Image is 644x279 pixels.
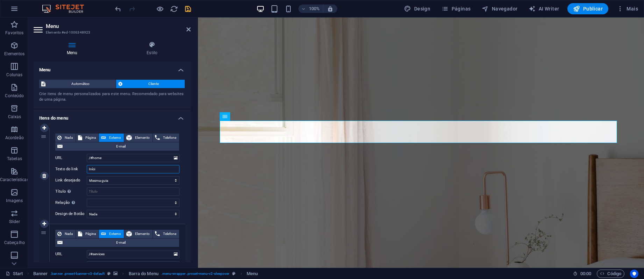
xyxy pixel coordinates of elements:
[9,219,20,224] p: Slider
[526,3,562,14] button: AI Writer
[614,3,641,14] button: Mais
[247,270,258,278] span: Clique para selecionar. Clique duas vezes para editar
[4,51,24,57] p: Elementos
[6,270,23,278] a: Clique para cancelar a seleção. Clique duas vezes para abrir as Páginas
[567,3,608,14] button: Publicar
[34,62,191,74] h4: Menu
[55,210,87,218] label: Design de Botão
[40,5,93,13] img: Editor Logo
[161,270,230,278] span: . menu-wrapper .preset-menu-v2-sleepover
[64,134,73,142] span: Nada
[617,5,638,12] span: Mais
[114,5,122,13] i: Desfazer: Alterar itens do menu (Ctrl+Z)
[55,142,179,151] button: E-mail
[39,80,116,88] button: Automático
[124,134,153,142] button: Elemento
[48,80,114,88] span: Automático
[125,80,183,88] span: Cliente
[108,230,122,238] span: Externo
[124,230,153,238] button: Elemento
[34,41,113,56] h4: Menu
[39,91,185,103] div: Crie itens de menu personalizados para este menu. Recomendado para websites de uma página.
[46,23,191,29] h2: Menu
[6,72,22,78] p: Colunas
[184,5,192,13] i: Salvar (Ctrl+S)
[46,29,177,36] h3: Elemento #ed-1006348923
[5,135,24,141] p: Acordeão
[55,154,87,162] label: URL
[108,134,122,142] span: Externo
[55,165,87,173] label: Texto do link
[5,30,23,36] p: Favoritos
[76,134,99,142] button: Página
[84,230,97,238] span: Página
[597,270,624,278] button: Código
[441,5,470,12] span: Páginas
[153,134,179,142] button: Telefone
[87,261,179,270] input: Texto do link...
[8,114,21,120] p: Caixas
[87,250,179,258] input: URL...
[170,5,178,13] i: Recarregar página
[156,5,164,13] button: Clique aqui para sair do modo de visualização e continuar editando
[55,199,87,207] label: Relação
[99,230,124,238] button: Externo
[170,5,178,13] button: reload
[55,187,87,196] label: Título
[76,230,99,238] button: Página
[65,238,177,247] span: E-mail
[113,41,191,56] h4: Estilo
[87,187,179,196] input: Título
[184,5,192,13] button: save
[7,156,22,162] p: Tabelas
[114,5,122,13] button: undo
[162,230,177,238] span: Telefone
[401,3,433,14] div: Design (Ctrl+Alt+Y)
[439,3,473,14] button: Páginas
[116,80,185,88] button: Cliente
[232,272,235,276] i: Este elemento é uma predefinição personalizável
[55,134,76,142] button: Nada
[327,6,333,12] i: Ao redimensionar, ajusta automaticamente o nível de zoom para caber no dispositivo escolhido.
[55,250,87,258] label: URL
[55,176,87,185] label: Link desejado
[309,5,320,13] h6: 100%
[600,270,621,278] span: Código
[99,134,124,142] button: Externo
[129,270,158,278] span: Clique para selecionar. Clique duas vezes para editar
[107,272,111,276] i: Este elemento é uma predefinição personalizável
[401,3,433,14] button: Design
[87,154,179,162] input: URL...
[153,230,179,238] button: Telefone
[298,5,323,13] button: 100%
[162,134,177,142] span: Telefone
[55,230,76,238] button: Nada
[5,93,24,99] p: Conteúdo
[113,272,118,276] i: Este elemento contém um plano de fundo
[55,238,179,247] button: E-mail
[630,270,638,278] button: Usercentrics
[134,134,150,142] span: Elemento
[479,3,520,14] button: Navegador
[50,270,105,278] span: . banner .preset-banner-v3-default
[34,110,191,122] h4: Itens do menu
[529,5,559,12] span: AI Writer
[87,165,179,173] input: Texto do link...
[585,271,586,276] span: :
[33,270,258,278] nav: breadcrumb
[134,230,150,238] span: Elemento
[573,5,603,12] span: Publicar
[65,142,177,151] span: E-mail
[4,240,25,245] p: Cabeçalho
[404,5,430,12] span: Design
[33,270,48,278] span: Clique para selecionar. Clique duas vezes para editar
[573,270,592,278] h6: Tempo de sessão
[6,198,23,203] p: Imagens
[482,5,517,12] span: Navegador
[55,261,87,270] label: Texto do link
[580,270,591,278] span: 00 00
[64,230,73,238] span: Nada
[84,134,97,142] span: Página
